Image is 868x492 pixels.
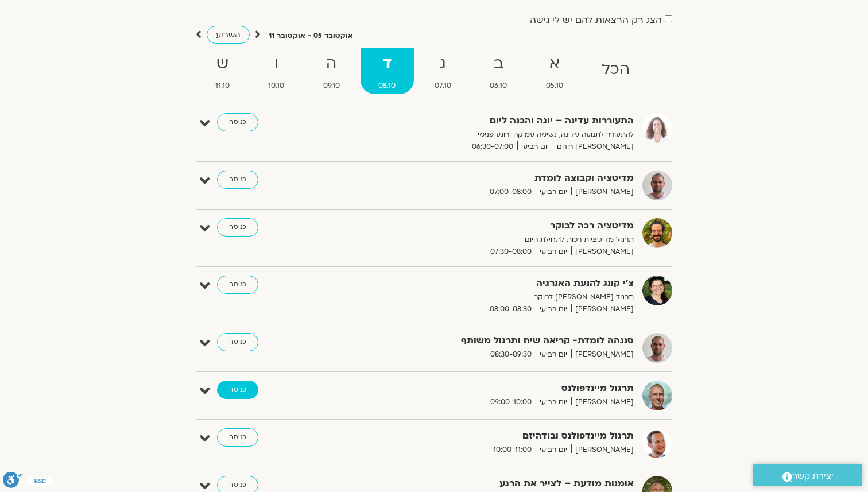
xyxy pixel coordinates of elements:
[486,246,536,258] span: 07:30-08:00
[361,80,414,92] span: 08.10
[352,234,634,246] p: תרגול מדיטציות רכות לתחילת היום
[416,48,470,94] a: ג07.10
[250,51,303,77] strong: ו
[536,348,571,361] span: יום רביעי
[352,291,634,303] p: תרגול [PERSON_NAME] לבוקר
[753,464,862,486] a: יצירת קשר
[352,476,634,491] strong: אומנות מודעת – לצייר את הרגע
[305,51,358,77] strong: ה
[536,186,571,198] span: יום רביעי
[571,348,634,361] span: [PERSON_NAME]
[216,29,241,40] span: השבוע
[486,348,536,361] span: 08:30-09:30
[530,15,662,25] label: הצג רק הרצאות להם יש לי גישה
[416,80,470,92] span: 07.10
[197,51,248,77] strong: ש
[217,171,258,189] a: כניסה
[416,51,470,77] strong: ג
[352,218,634,234] strong: מדיטציה רכה לבוקר
[352,171,634,186] strong: מדיטציה וקבוצה לומדת
[305,48,358,94] a: ה09.10
[352,113,634,129] strong: התעוררות עדינה – יוגה והכנה ליום
[352,381,634,396] strong: תרגול מיינדפולנס
[305,80,358,92] span: 09.10
[571,303,634,315] span: [PERSON_NAME]
[217,218,258,237] a: כניסה
[553,141,634,153] span: [PERSON_NAME] רוחם
[352,276,634,291] strong: צ'י קונג להנעת האנרגיה
[536,303,571,315] span: יום רביעי
[584,57,649,83] strong: הכל
[528,80,582,92] span: 05.10
[486,303,536,315] span: 08:00-08:30
[486,396,536,408] span: 09:00-10:00
[571,444,634,456] span: [PERSON_NAME]
[197,48,248,94] a: ש11.10
[528,48,582,94] a: א05.10
[472,48,526,94] a: ב06.10
[217,113,258,131] a: כניסה
[528,51,582,77] strong: א
[197,80,248,92] span: 11.10
[571,396,634,408] span: [PERSON_NAME]
[361,48,414,94] a: ד08.10
[472,51,526,77] strong: ב
[792,468,834,484] span: יצירת קשר
[269,30,353,42] p: אוקטובר 05 - אוקטובר 11
[486,186,536,198] span: 07:00-08:00
[571,186,634,198] span: [PERSON_NAME]
[217,381,258,399] a: כניסה
[250,48,303,94] a: ו10.10
[536,444,571,456] span: יום רביעי
[250,80,303,92] span: 10.10
[217,276,258,294] a: כניסה
[584,48,649,94] a: הכל
[472,80,526,92] span: 06.10
[352,129,634,141] p: להתעורר לתנועה עדינה, נשימה עמוקה ורוגע פנימי
[361,51,414,77] strong: ד
[352,428,634,444] strong: תרגול מיינדפולנס ובודהיזם
[217,333,258,351] a: כניסה
[536,396,571,408] span: יום רביעי
[207,26,250,44] a: השבוע
[217,428,258,447] a: כניסה
[571,246,634,258] span: [PERSON_NAME]
[517,141,553,153] span: יום רביעי
[489,444,536,456] span: 10:00-11:00
[352,333,634,348] strong: סנגהה לומדת- קריאה שיח ותרגול משותף
[468,141,517,153] span: 06:30-07:00
[536,246,571,258] span: יום רביעי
